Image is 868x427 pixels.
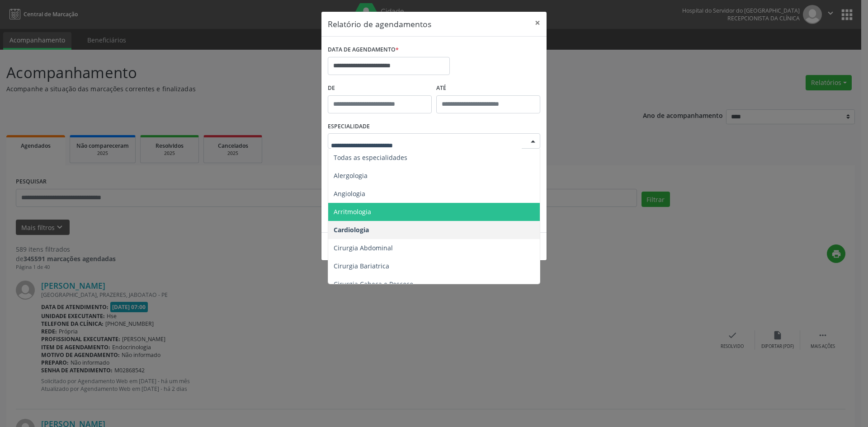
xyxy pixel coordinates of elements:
span: Cirurgia Cabeça e Pescoço [334,280,413,288]
label: ESPECIALIDADE [328,120,370,134]
label: DATA DE AGENDAMENTO [328,43,399,57]
h5: Relatório de agendamentos [328,18,431,30]
label: ATÉ [436,81,540,95]
span: Angiologia [334,189,365,198]
span: Alergologia [334,171,368,180]
span: Cardiologia [334,225,369,234]
span: Todas as especialidades [334,153,407,162]
span: Arritmologia [334,207,371,216]
button: Close [528,12,547,34]
span: Cirurgia Bariatrica [334,262,389,270]
label: De [328,81,432,95]
span: Cirurgia Abdominal [334,244,393,252]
